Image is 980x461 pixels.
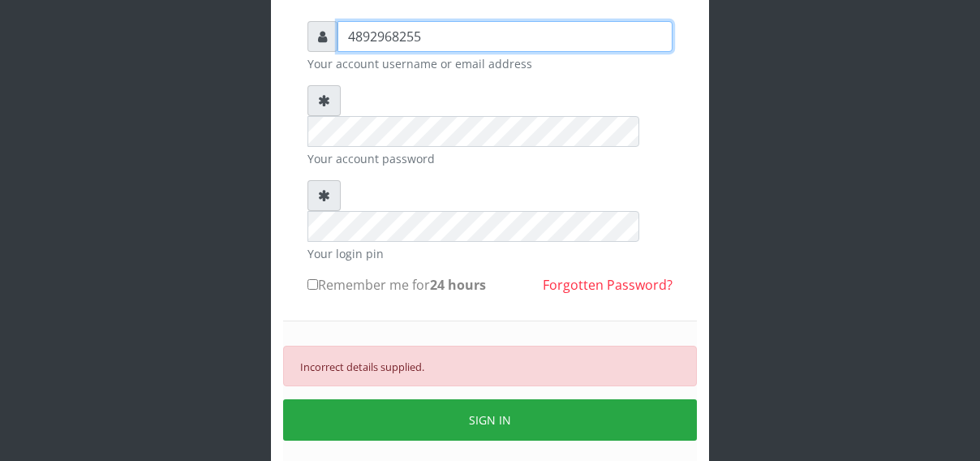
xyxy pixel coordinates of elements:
[283,399,697,441] button: SIGN IN
[307,245,673,262] small: Your login pin
[300,360,424,374] small: Incorrect details supplied.
[543,276,673,294] a: Forgotten Password?
[307,55,673,72] small: Your account username or email address
[337,21,673,52] input: Username or email address
[307,275,486,295] label: Remember me for
[430,276,486,294] b: 24 hours
[307,279,318,290] input: Remember me for24 hours
[307,150,673,167] small: Your account password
